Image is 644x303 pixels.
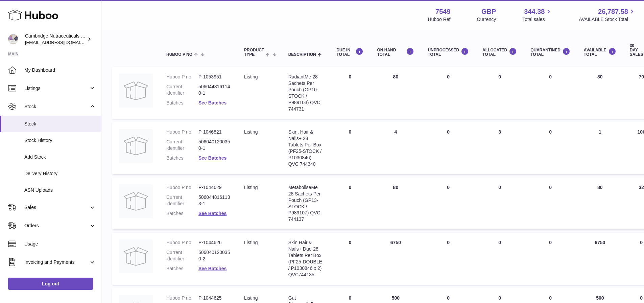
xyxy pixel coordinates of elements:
[198,295,231,301] dd: P-1044625
[198,194,231,207] dd: 5060448161133-1
[8,34,18,44] img: qvc@camnutra.com
[24,103,89,110] span: Stock
[244,240,258,245] span: listing
[530,48,570,57] div: QUARANTINED Total
[24,187,96,193] span: ASN Uploads
[244,74,258,79] span: listing
[288,52,316,57] span: Description
[198,84,231,96] dd: 5060448161140-1
[288,129,323,167] div: Skin, Hair & Nails+ 28 Tablets Per Box (PF25-STOCK / P1030846) QVC 744340
[8,278,93,290] a: Log out
[370,233,421,284] td: 6750
[25,40,99,45] span: [EMAIL_ADDRESS][DOMAIN_NAME]
[24,154,96,160] span: Add Stock
[198,139,231,151] dd: 5060401200350-1
[421,67,476,119] td: 0
[522,16,552,23] span: Total sales
[198,211,226,216] a: See Batches
[579,16,636,23] span: AVAILABLE Stock Total
[198,129,231,135] dd: P-1046821
[524,7,545,16] span: 344.38
[370,178,421,229] td: 80
[166,265,198,272] dt: Batches
[198,184,231,191] dd: P-1044629
[577,178,623,229] td: 80
[476,233,524,284] td: 0
[288,239,323,278] div: Skin Hair & Nails+ Duo-28 Tablets Per Box (PF25-DOUBLE / P1030846 x 2) QVC744135
[288,184,323,223] div: MetaboliseMe 28 Sachets Per Pouch (GP13-STOCK / P989107) QVC 744137
[166,139,198,151] dt: Current identifier
[428,16,451,23] div: Huboo Ref
[24,170,96,177] span: Delivery History
[166,210,198,217] dt: Batches
[579,7,636,23] a: 26,787.58 AVAILABLE Stock Total
[244,129,258,135] span: listing
[24,137,96,144] span: Stock History
[482,48,517,57] div: ALLOCATED Total
[119,239,153,273] img: product image
[119,129,153,163] img: product image
[198,155,226,161] a: See Batches
[421,178,476,229] td: 0
[119,74,153,108] img: product image
[166,184,198,191] dt: Huboo P no
[549,129,552,135] span: 0
[198,249,231,262] dd: 5060401200350-2
[24,204,89,211] span: Sales
[166,155,198,161] dt: Batches
[330,178,370,229] td: 0
[428,48,469,57] div: UNPROCESSED Total
[370,122,421,174] td: 4
[166,249,198,262] dt: Current identifier
[577,122,623,174] td: 1
[481,7,496,16] strong: GBP
[370,67,421,119] td: 80
[584,48,616,57] div: AVAILABLE Total
[336,48,363,57] div: DUE IN TOTAL
[166,129,198,135] dt: Huboo P no
[577,67,623,119] td: 80
[476,67,524,119] td: 0
[24,241,96,247] span: Usage
[522,7,552,23] a: 344.38 Total sales
[24,259,89,265] span: Invoicing and Payments
[166,295,198,301] dt: Huboo P no
[421,233,476,284] td: 0
[421,122,476,174] td: 0
[198,239,231,246] dd: P-1044626
[476,178,524,229] td: 0
[477,16,496,23] div: Currency
[288,74,323,112] div: RadiantMe 28 Sachets Per Pouch (GP10-STOCK / P989103) QVC 744731
[598,7,628,16] span: 26,787.58
[198,74,231,80] dd: P-1053951
[24,67,96,73] span: My Dashboard
[166,84,198,96] dt: Current identifier
[330,233,370,284] td: 0
[549,240,552,245] span: 0
[577,233,623,284] td: 6750
[25,33,86,46] div: Cambridge Nutraceuticals Ltd
[377,48,414,57] div: ON HAND Total
[24,223,89,229] span: Orders
[549,185,552,190] span: 0
[330,122,370,174] td: 0
[549,74,552,79] span: 0
[198,266,226,271] a: See Batches
[198,100,226,106] a: See Batches
[166,100,198,106] dt: Batches
[435,7,451,16] strong: 7549
[24,85,89,92] span: Listings
[119,184,153,218] img: product image
[166,239,198,246] dt: Huboo P no
[244,185,258,190] span: listing
[244,48,264,57] span: Product Type
[166,74,198,80] dt: Huboo P no
[244,295,258,301] span: listing
[166,194,198,207] dt: Current identifier
[330,67,370,119] td: 0
[549,295,552,301] span: 0
[166,52,192,57] span: Huboo P no
[476,122,524,174] td: 3
[24,121,96,127] span: Stock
